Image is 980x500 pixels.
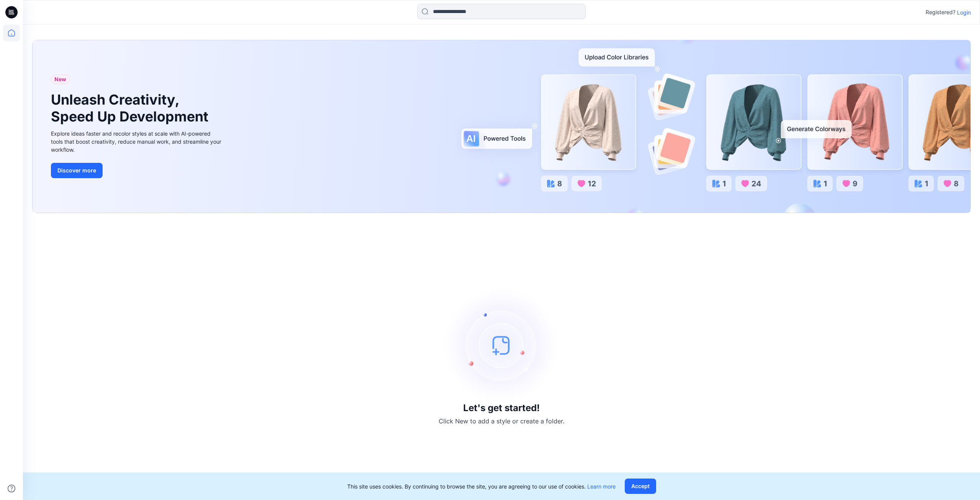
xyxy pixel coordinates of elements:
[51,163,103,178] button: Discover more
[926,8,955,17] p: Registered?
[439,416,564,426] p: Click New to add a style or create a folder.
[444,288,559,403] img: empty-state-image.svg
[54,75,66,84] span: New
[625,479,656,494] button: Accept
[51,130,223,154] div: Explore ideas faster and recolor styles at scale with AI-powered tools that boost creativity, red...
[51,92,212,125] h1: Unleash Creativity, Speed Up Development
[957,8,971,16] p: Login
[463,403,540,413] h3: Let's get started!
[51,163,223,178] a: Discover more
[587,483,616,490] a: Learn more
[347,482,616,490] p: This site uses cookies. By continuing to browse the site, you are agreeing to our use of cookies.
